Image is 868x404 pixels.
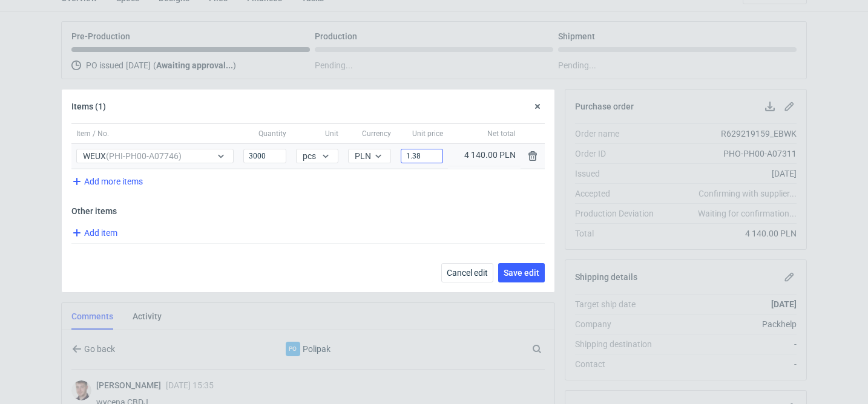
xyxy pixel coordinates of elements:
[453,149,516,161] div: 4 140.00 PLN
[71,102,106,111] h2: Items (1)
[441,263,493,282] button: Cancel edit
[258,129,286,138] span: Quantity
[303,151,316,161] span: pcs
[447,269,488,277] span: Cancel edit
[325,129,338,138] span: Unit
[530,99,545,114] button: Cancel edit
[498,263,545,282] button: Save edit
[83,151,182,161] span: WEUX
[71,206,545,216] h3: Other items
[525,149,540,163] button: Remove item
[106,151,182,161] em: (PHI-PH00-A07746)
[504,269,539,277] span: Save edit
[70,174,143,189] span: Add more items
[487,129,516,138] span: Net total
[69,226,118,240] button: Add item
[76,129,109,138] span: Item / No.
[362,129,391,138] span: Currency
[412,129,443,138] span: Unit price
[69,174,143,189] button: Add more items
[355,151,371,161] span: PLN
